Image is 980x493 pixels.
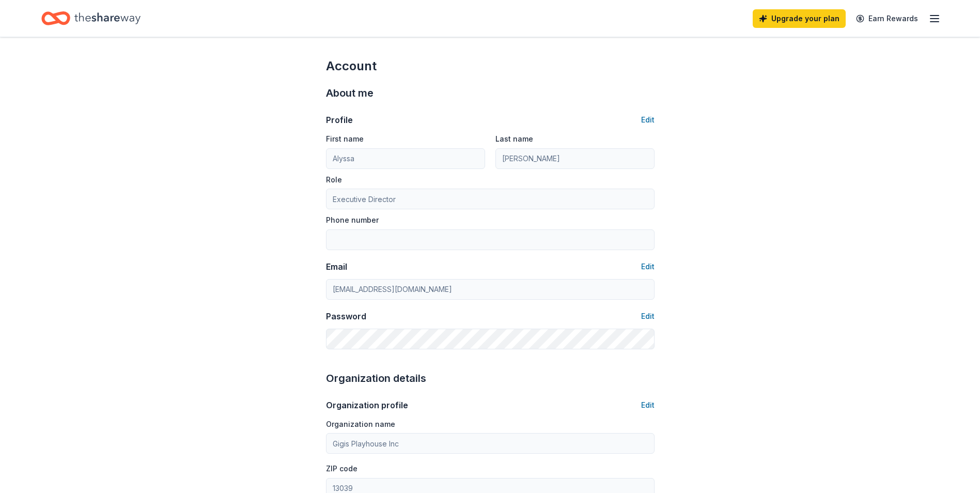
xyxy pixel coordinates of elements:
label: Organization name [326,419,395,429]
a: Upgrade your plan [753,9,846,28]
label: ZIP code [326,464,357,474]
button: Edit [641,260,655,273]
button: Edit [641,310,655,322]
label: Last name [495,134,533,144]
label: Role [326,175,342,185]
div: Email [326,260,347,273]
div: Profile [326,114,353,126]
label: First name [326,134,364,144]
a: Earn Rewards [850,9,924,28]
div: Password [326,310,366,322]
a: Home [41,6,141,30]
div: Organization profile [326,399,408,411]
button: Edit [641,114,655,126]
div: About me [326,85,655,101]
div: Organization details [326,370,655,387]
button: Edit [641,399,655,411]
label: Phone number [326,215,379,225]
div: Account [326,58,655,74]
